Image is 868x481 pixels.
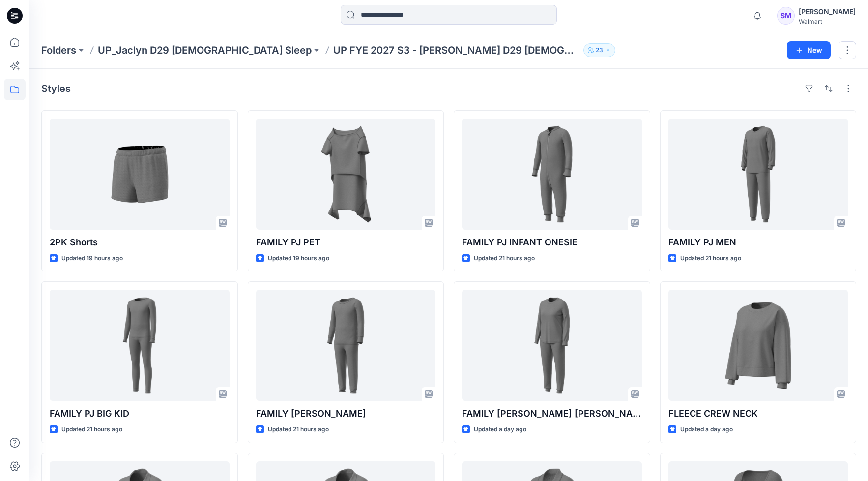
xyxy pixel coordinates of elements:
p: FAMILY PJ BIG KID [50,407,230,421]
p: UP FYE 2027 S3 - [PERSON_NAME] D29 [DEMOGRAPHIC_DATA] Sleepwear [333,43,579,57]
div: SM [777,7,795,25]
div: [PERSON_NAME] [799,6,856,18]
button: New [787,41,831,59]
p: Updated 21 hours ago [474,253,535,264]
p: Updated 19 hours ago [61,253,123,264]
p: FAMILY PJ INFANT ONESIE [462,236,642,249]
p: Updated 21 hours ago [61,424,122,435]
p: Updated 21 hours ago [680,253,741,264]
h4: Styles [41,83,71,94]
p: Updated 21 hours ago [268,424,329,435]
p: FLEECE CREW NECK [668,407,848,421]
p: Updated 19 hours ago [268,253,329,264]
p: 23 [596,45,603,56]
p: 2PK Shorts [50,236,230,249]
p: FAMILY PJ MEN [668,236,848,249]
p: Updated a day ago [680,424,733,435]
a: FAMILY PJ TODDLER [256,290,436,401]
p: FAMILY [PERSON_NAME] [PERSON_NAME] [462,407,642,421]
a: FAMILY PJ INFANT ONESIE [462,119,642,230]
a: FAMILY PJ BIG KID [50,290,230,401]
p: Updated a day ago [474,424,526,435]
a: FAMILY PJ PET [256,119,436,230]
a: FAMILY PJ MEN [668,119,848,230]
a: FLEECE CREW NECK [668,290,848,401]
div: Walmart [799,18,856,25]
a: Folders [41,43,76,57]
p: FAMILY [PERSON_NAME] [256,407,436,421]
button: 23 [583,43,615,57]
p: FAMILY PJ PET [256,236,436,249]
a: UP_Jaclyn D29 [DEMOGRAPHIC_DATA] Sleep [98,43,312,57]
a: 2PK Shorts [50,119,230,230]
a: FAMILY PJ MISSY [462,290,642,401]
